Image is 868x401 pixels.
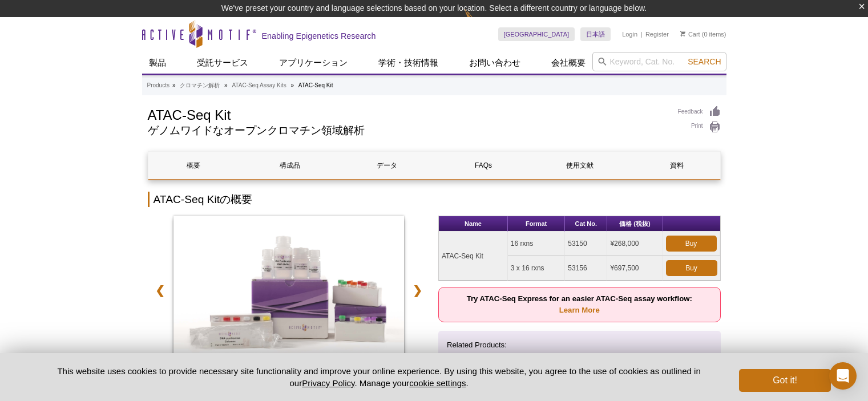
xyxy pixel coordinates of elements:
[684,56,724,67] button: Search
[272,52,354,74] a: アプリケーション
[438,152,528,179] a: FAQs
[148,125,667,136] h2: ゲノムワイドなオープンクロマチン領域解析
[498,27,575,41] a: [GEOGRAPHIC_DATA]
[298,82,333,88] li: ATAC-Seq Kit
[680,31,685,37] img: Your Cart
[544,52,592,74] a: 会社概要
[172,82,176,88] li: »
[565,232,607,256] td: 53150
[631,152,722,179] a: 資料
[224,82,228,88] li: »
[645,30,669,38] a: Register
[607,256,663,281] td: ¥697,500
[641,27,643,41] li: |
[405,277,430,303] a: ❯
[535,152,625,179] a: 使用文献
[666,260,717,276] a: Buy
[190,52,255,74] a: 受託サービス
[508,216,565,232] th: Format
[622,30,637,38] a: Login
[467,294,692,314] strong: Try ATAC-Seq Express for an easier ATAC-Seq assay workflow:
[232,80,286,91] a: ATAC-Seq Assay Kits
[372,52,445,74] a: 学術・技術情報
[565,216,607,232] th: Cat No.
[180,80,220,91] a: クロマチン解析
[580,27,611,41] a: 日本語
[439,216,508,232] th: Name
[147,80,169,91] a: Products
[262,31,376,41] h2: Enabling Epigenetics Research
[592,52,726,71] input: Keyword, Cat. No.
[341,152,432,179] a: データ
[447,339,712,351] p: Related Products:
[148,192,721,207] h2: ATAC-Seq Kitの概要
[245,152,336,179] a: 構成品
[739,369,830,392] button: Got it!
[565,256,607,281] td: 53156
[666,236,717,252] a: Buy
[607,232,663,256] td: ¥268,000
[678,121,721,133] a: Print
[680,30,700,38] a: Cart
[38,365,721,389] p: This website uses cookies to provide necessary site functionality and improve your online experie...
[688,57,721,66] span: Search
[508,256,565,281] td: 3 x 16 rxns
[462,52,527,74] a: お問い合わせ
[302,378,354,388] a: Privacy Policy
[607,216,663,232] th: 価格 (税抜)
[439,232,508,281] td: ATAC-Seq Kit
[148,277,172,303] a: ❮
[173,216,405,370] img: ATAC-Seq Kit
[559,306,600,314] a: Learn More
[290,82,294,88] li: »
[508,232,565,256] td: 16 rxns
[678,106,721,118] a: Feedback
[173,216,405,373] a: ATAC-Seq Kit
[465,9,495,35] img: Change Here
[148,152,239,179] a: 概要
[680,27,726,41] li: (0 items)
[829,362,857,390] div: Open Intercom Messenger
[409,378,466,388] button: cookie settings
[142,52,173,74] a: 製品
[148,106,667,123] h1: ATAC-Seq Kit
